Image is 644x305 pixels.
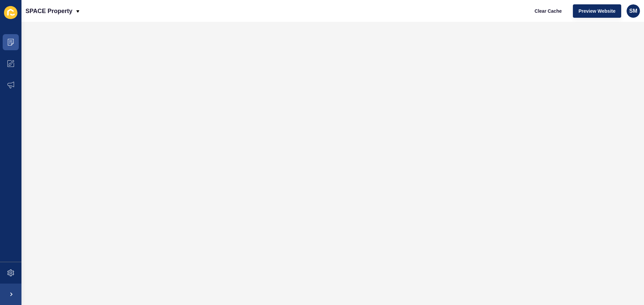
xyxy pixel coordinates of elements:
span: Clear Cache [535,8,562,14]
span: SM [629,8,637,14]
span: Preview Website [579,8,615,14]
button: Preview Website [573,4,621,18]
button: Clear Cache [529,4,568,18]
p: SPACE Property [25,3,72,19]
